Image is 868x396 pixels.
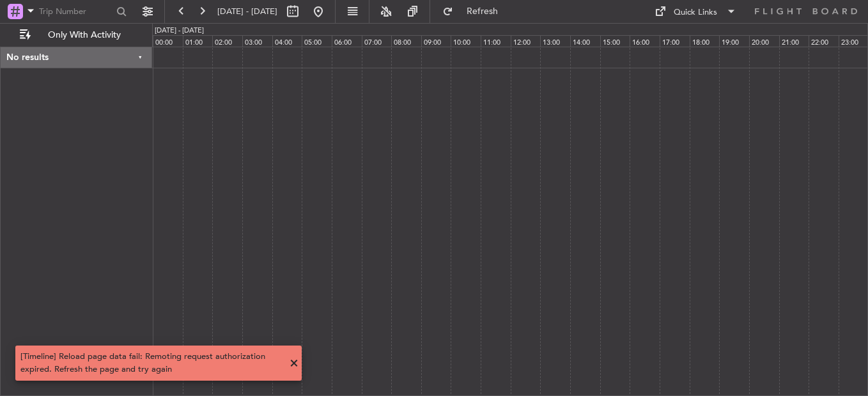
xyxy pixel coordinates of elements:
[570,35,600,47] div: 14:00
[437,1,513,22] button: Refresh
[332,35,362,47] div: 06:00
[20,351,283,376] div: [Timeline] Reload page data fail: Remoting request authorization expired. Refresh the page and tr...
[779,35,809,47] div: 21:00
[242,35,272,47] div: 03:00
[272,35,302,47] div: 04:00
[690,35,720,47] div: 18:00
[511,35,541,47] div: 12:00
[302,35,332,47] div: 05:00
[648,1,743,22] button: Quick Links
[749,35,779,47] div: 20:00
[14,25,139,45] button: Only With Activity
[451,35,481,47] div: 10:00
[674,6,717,19] div: Quick Links
[540,35,570,47] div: 13:00
[155,26,204,36] div: [DATE] - [DATE]
[39,2,112,21] input: Trip Number
[481,35,511,47] div: 11:00
[660,35,690,47] div: 17:00
[630,35,660,47] div: 16:00
[391,35,421,47] div: 08:00
[217,6,277,17] span: [DATE] - [DATE]
[33,31,135,40] span: Only With Activity
[183,35,213,47] div: 01:00
[809,35,839,47] div: 22:00
[456,7,509,16] span: Refresh
[362,35,392,47] div: 07:00
[153,35,183,47] div: 00:00
[212,35,242,47] div: 02:00
[421,35,451,47] div: 09:00
[600,35,630,47] div: 15:00
[719,35,749,47] div: 19:00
